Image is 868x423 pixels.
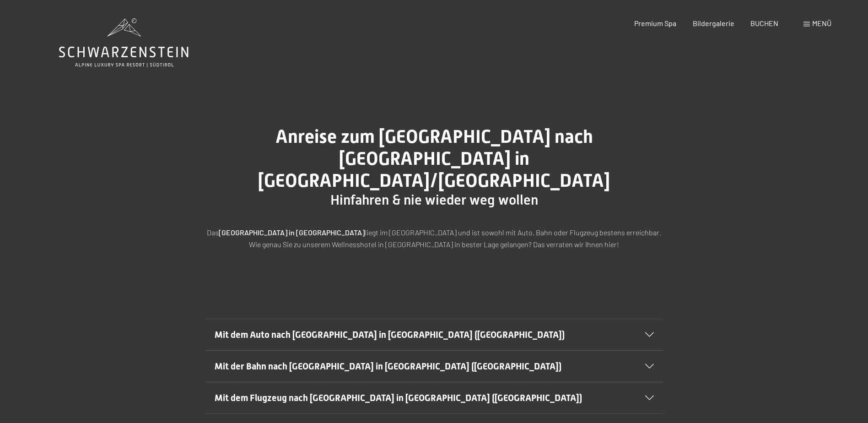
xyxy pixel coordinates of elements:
span: Hinfahren & nie wieder weg wollen [330,192,538,208]
span: Mit dem Flugzeug nach [GEOGRAPHIC_DATA] in [GEOGRAPHIC_DATA] ([GEOGRAPHIC_DATA]) [215,392,582,403]
a: BUCHEN [750,19,778,27]
strong: [GEOGRAPHIC_DATA] in [GEOGRAPHIC_DATA] [219,228,365,237]
span: Anreise zum [GEOGRAPHIC_DATA] nach [GEOGRAPHIC_DATA] in [GEOGRAPHIC_DATA]/[GEOGRAPHIC_DATA] [258,126,610,191]
span: Mit der Bahn nach [GEOGRAPHIC_DATA] in [GEOGRAPHIC_DATA] ([GEOGRAPHIC_DATA]) [215,361,561,372]
a: Bildergalerie [693,19,734,27]
span: Mit dem Auto nach [GEOGRAPHIC_DATA] in [GEOGRAPHIC_DATA] ([GEOGRAPHIC_DATA]) [215,329,565,340]
a: Premium Spa [634,19,676,27]
span: Menü [812,19,831,27]
p: Das liegt im [GEOGRAPHIC_DATA] und ist sowohl mit Auto, Bahn oder Flugzeug bestens erreichbar. Wi... [205,227,663,250]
